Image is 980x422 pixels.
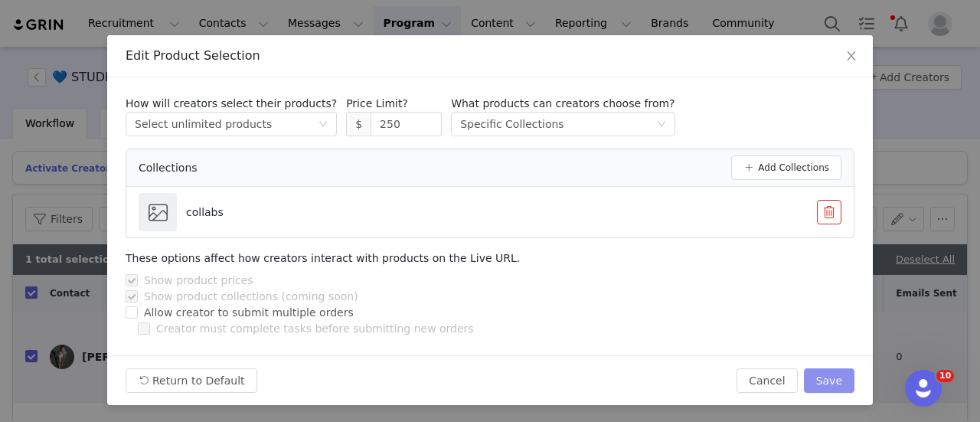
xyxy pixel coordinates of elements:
span: 10 [936,370,954,382]
span: These options affect how creators interact with products on the Live URL. [126,252,520,264]
button: Cancel [737,368,797,393]
span: Collections [139,160,198,176]
span: Creator must complete tasks before submitting new orders [150,322,480,335]
i: icon: close [845,50,857,62]
iframe: Intercom live chat [905,370,942,407]
span: $ [346,112,371,136]
i: icon: down [318,119,328,130]
p: Price Limit? [346,96,442,112]
span: Show product prices [138,274,260,286]
p: What products can creators choose from? [451,96,675,112]
input: Required [371,113,441,136]
button: Add Collections [731,155,841,180]
button: Save [804,368,854,393]
i: icon: down [657,119,666,130]
div: Specific Collections [460,113,563,136]
div: Select unlimited products [135,113,272,136]
button: Return to Default [126,368,257,393]
button: Close [830,35,873,78]
span: Allow creator to submit multiple orders [138,306,360,319]
p: How will creators select their products? [126,96,337,112]
p: collabs [186,204,224,221]
span: Show product collections (coming soon) [138,290,364,303]
div: Edit Product Selection [126,47,854,64]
